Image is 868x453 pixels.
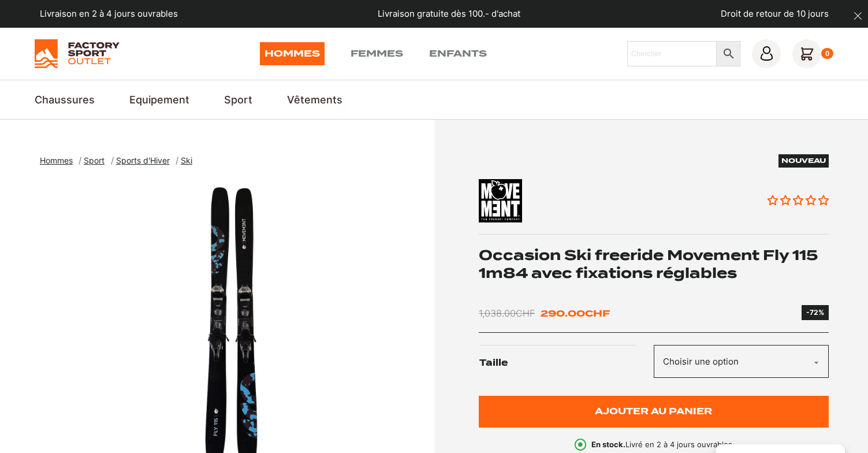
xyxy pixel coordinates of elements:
a: Femmes [351,42,403,65]
a: Sport [224,92,252,107]
a: Equipement [129,92,189,107]
label: Taille [479,345,653,381]
a: Chaussures [35,92,95,107]
p: Livraison gratuite dès 100.- d'achat [378,8,520,21]
img: Factory Sport Outlet [35,39,120,68]
p: Livré en 2 à 4 jours ouvrables [591,439,732,451]
span: Hommes [40,155,73,165]
p: Livraison en 2 à 4 jours ouvrables [40,8,178,21]
bdi: 290.00 [541,308,610,319]
span: Sports d'Hiver [116,155,170,165]
span: Nouveau [781,156,826,165]
span: Ajouter au panier [595,407,712,417]
div: -72% [806,307,824,318]
h1: Occasion Ski freeride Movement Fly 115 1m84 avec fixations réglables [479,246,829,282]
b: En stock. [591,440,625,449]
bdi: 1,038.00 [479,307,535,319]
button: dismiss [848,6,868,26]
span: Sport [84,155,105,165]
p: Droit de retour de 10 jours [721,8,829,21]
span: CHF [516,307,535,319]
span: CHF [585,308,610,319]
a: Sport [84,155,111,165]
a: Sports d'Hiver [116,155,176,165]
a: Hommes [40,155,79,165]
a: Ski [181,155,199,165]
a: Enfants [429,42,487,65]
span: Ski [181,155,192,165]
nav: breadcrumbs [40,154,199,168]
a: Hommes [260,42,325,65]
div: 0 [821,48,833,60]
input: Chercher [627,41,717,66]
button: Ajouter au panier [479,396,829,428]
a: Vêtements [287,92,342,107]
